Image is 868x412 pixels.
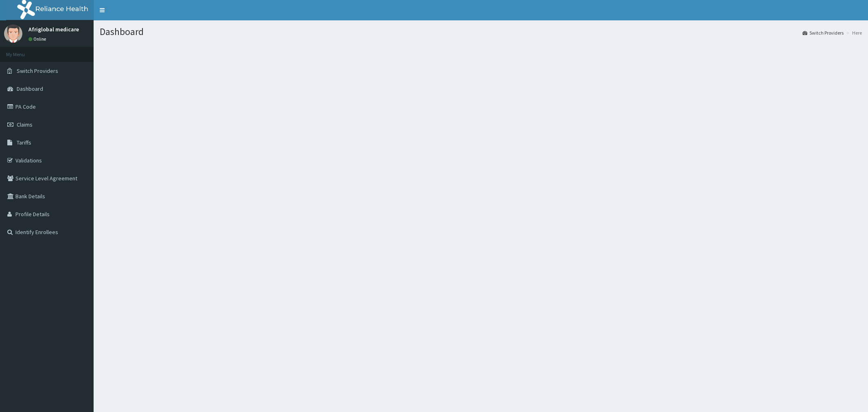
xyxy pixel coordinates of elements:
[17,121,33,128] span: Claims
[17,67,58,75] span: Switch Providers
[28,26,79,32] p: Afriglobal medicare
[4,24,22,43] img: User Image
[28,36,48,42] a: Online
[100,26,862,37] h1: Dashboard
[17,139,31,146] span: Tariffs
[17,85,43,92] span: Dashboard
[844,29,862,36] li: Here
[802,29,844,36] a: Switch Providers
